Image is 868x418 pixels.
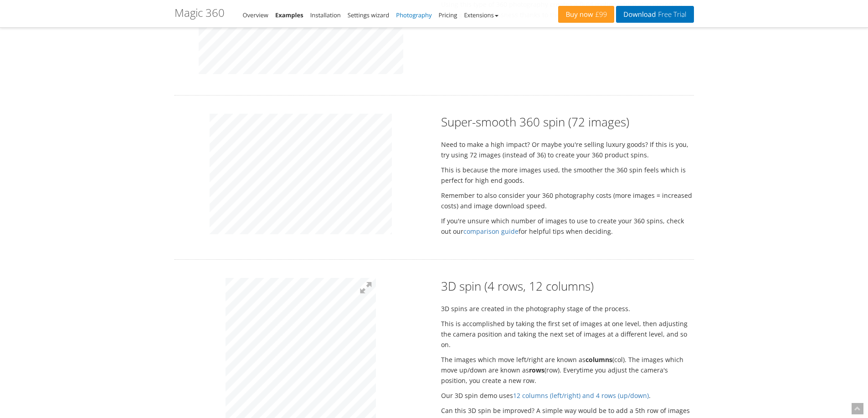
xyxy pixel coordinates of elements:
[593,11,607,18] span: £99
[441,303,694,314] p: 3D spins are created in the photography stage of the process.
[616,6,693,23] a: DownloadFree Trial
[586,355,612,364] strong: columns
[441,139,694,160] p: Need to make a high impact? Or maybe you're selling luxury goods? If this is you, try using 72 im...
[441,278,694,294] h2: 3D spin (4 rows, 12 columns)
[243,11,268,19] a: Overview
[175,7,225,19] h1: Magic 360
[438,11,457,19] a: Pricing
[275,11,303,19] a: Examples
[464,11,498,19] a: Extensions
[310,11,341,19] a: Installation
[441,114,694,130] h2: Super-smooth 360 spin (72 images)
[558,6,614,23] a: Buy now£99
[513,391,649,400] a: 12 columns (left/right) and 4 rows (up/down)
[441,165,694,186] p: This is because the more images used, the smoother the 360 spin feels which is perfect for high e...
[441,354,694,386] p: The images which move left/right are known as (col). The images which move up/down are known as (...
[529,366,544,374] strong: rows
[396,11,431,19] a: Photography
[441,190,694,211] p: Remember to also consider your 360 photography costs (more images = increased costs) and image do...
[348,11,390,19] a: Settings wizard
[441,390,694,401] p: Our 3D spin demo uses .
[656,11,686,18] span: Free Trial
[441,318,694,350] p: This is accomplished by taking the first set of images at one level, then adjusting the camera po...
[441,216,694,237] p: If you're unsure which number of images to use to create your 360 spins, check out our for helpfu...
[463,227,519,236] a: comparison guide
